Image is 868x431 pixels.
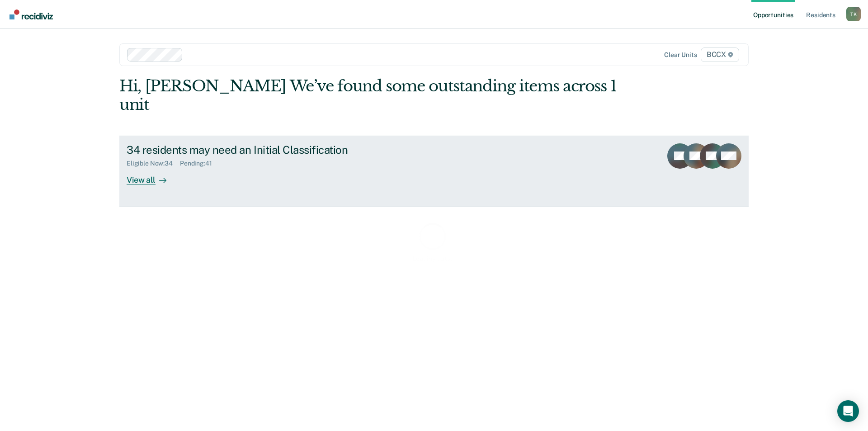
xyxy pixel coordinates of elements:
[127,143,444,156] div: 34 residents may need an Initial Classification
[127,160,180,167] div: Eligible Now : 34
[180,160,219,167] div: Pending : 41
[9,9,53,19] img: Recidiviz
[119,136,749,207] a: 34 residents may need an Initial ClassificationEligible Now:34Pending:41View all
[846,7,861,21] div: T K
[837,400,859,422] div: Open Intercom Messenger
[119,77,623,114] div: Hi, [PERSON_NAME] We’ve found some outstanding items across 1 unit
[846,7,861,21] button: Profile dropdown button
[664,51,697,59] div: Clear units
[127,167,177,185] div: View all
[701,47,739,62] span: BCCX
